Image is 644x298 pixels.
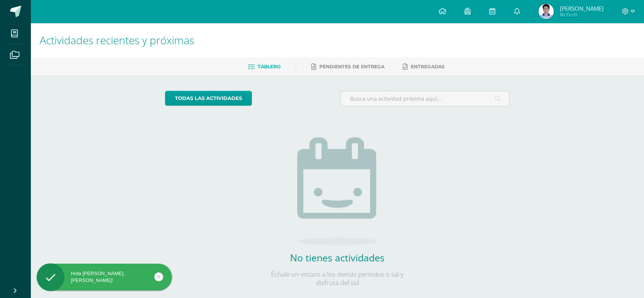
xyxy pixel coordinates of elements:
span: Pendientes de entrega [319,64,384,69]
a: Pendientes de entrega [311,61,384,73]
img: 859dade5358820f44cc3506c77c23a56.png [538,4,554,19]
div: Hola [PERSON_NAME], [PERSON_NAME]! [37,270,172,284]
h2: No tienes actividades [261,251,413,264]
span: Tablero [258,64,280,69]
span: [PERSON_NAME] [559,5,603,12]
a: Tablero [248,61,280,73]
span: Actividades recientes y próximas [40,33,194,47]
img: no_activities.png [297,137,377,245]
a: todas las Actividades [165,91,252,106]
p: Échale un vistazo a los demás períodos o sal y disfruta del sol [261,270,413,287]
span: Entregadas [411,64,445,69]
input: Busca una actividad próxima aquí... [341,91,509,106]
a: Entregadas [403,61,445,73]
span: Mi Perfil [559,11,603,18]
